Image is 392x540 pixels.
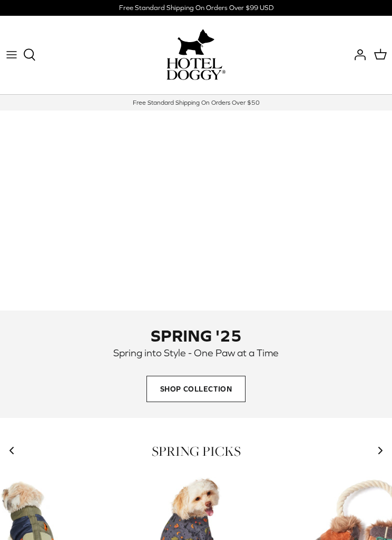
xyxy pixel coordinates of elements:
a: Account [346,43,369,66]
span: 15% off [283,474,319,488]
a: SPRING PICKS [23,444,369,458]
h2: SPRING '25 [11,326,381,345]
a: hoteldoggycom [166,26,226,84]
p: Spring into Style - One Paw at a Time [11,345,381,361]
img: hoteldoggycom [166,58,226,80]
span: 15% off [125,474,161,488]
span: Free Standard Shipping On Orders Over $50 [133,99,260,106]
div: Free Standard Shipping On Orders Over $99 USD [119,3,273,13]
span: SPRING PICKS [152,442,241,461]
span: Shop Collection [146,376,246,402]
img: dog-icon.svg [178,26,214,58]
